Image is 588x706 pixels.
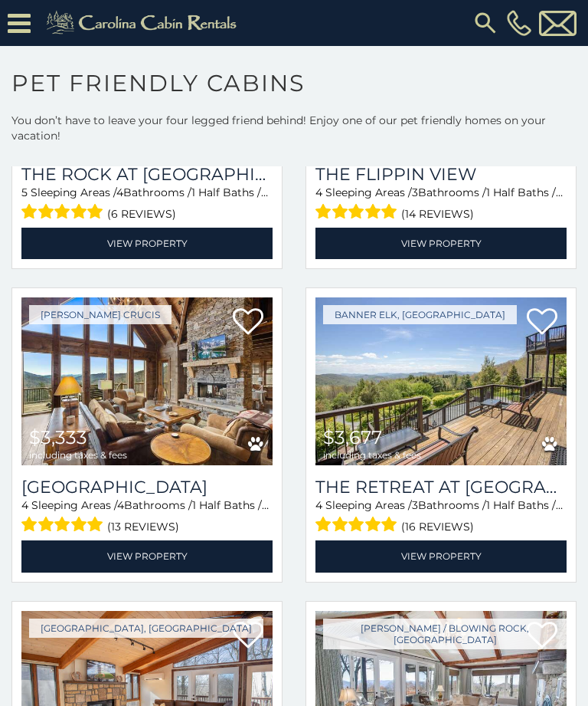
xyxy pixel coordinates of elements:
[527,307,557,339] a: Add to favorites
[29,450,127,460] span: including taxes & fees
[107,517,179,537] span: (13 reviews)
[21,297,273,466] img: Cucumber Tree Lodge
[472,9,499,37] img: search-regular.svg
[315,297,567,466] img: The Retreat at Mountain Meadows
[21,498,28,512] span: 4
[21,164,273,185] a: The Rock at [GEOGRAPHIC_DATA]
[323,450,421,460] span: including taxes & fees
[21,164,273,185] h3: The Rock at Eagles Nest
[21,477,273,497] h3: Cucumber Tree Lodge
[412,498,418,512] span: 3
[21,497,273,537] div: Sleeping Areas / Bathrooms / Sleeps:
[315,297,567,466] a: The Retreat at Mountain Meadows $3,677 including taxes & fees
[38,8,250,38] img: Khaki-logo.png
[21,297,273,466] a: Cucumber Tree Lodge $3,333 including taxes & fees
[323,619,567,649] a: [PERSON_NAME] / Blowing Rock, [GEOGRAPHIC_DATA]
[21,185,273,224] div: Sleeping Areas / Bathrooms / Sleeps:
[323,426,382,448] span: $3,677
[412,186,418,199] span: 3
[21,540,273,572] a: View Property
[315,228,567,259] a: View Property
[315,477,567,497] h3: The Retreat at Mountain Meadows
[315,185,567,224] div: Sleeping Areas / Bathrooms / Sleeps:
[116,186,123,199] span: 4
[21,228,273,259] a: View Property
[117,498,124,512] span: 4
[486,498,563,512] span: 1 Half Baths /
[191,186,268,199] span: 1 Half Baths /
[29,426,87,448] span: $3,333
[233,307,263,339] a: Add to favorites
[401,204,474,224] span: (14 reviews)
[192,498,269,512] span: 1 Half Baths /
[401,517,474,537] span: (16 reviews)
[29,619,263,638] a: [GEOGRAPHIC_DATA], [GEOGRAPHIC_DATA]
[107,204,176,224] span: (6 reviews)
[315,497,567,537] div: Sleeping Areas / Bathrooms / Sleeps:
[29,305,171,324] a: [PERSON_NAME] Crucis
[315,164,567,185] a: The Flippin View
[21,186,28,199] span: 5
[486,186,563,199] span: 1 Half Baths /
[315,540,567,572] a: View Property
[323,305,517,324] a: Banner Elk, [GEOGRAPHIC_DATA]
[503,10,535,36] a: [PHONE_NUMBER]
[315,498,322,512] span: 4
[315,477,567,497] a: The Retreat at [GEOGRAPHIC_DATA][PERSON_NAME]
[315,186,322,199] span: 4
[21,477,273,497] a: [GEOGRAPHIC_DATA]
